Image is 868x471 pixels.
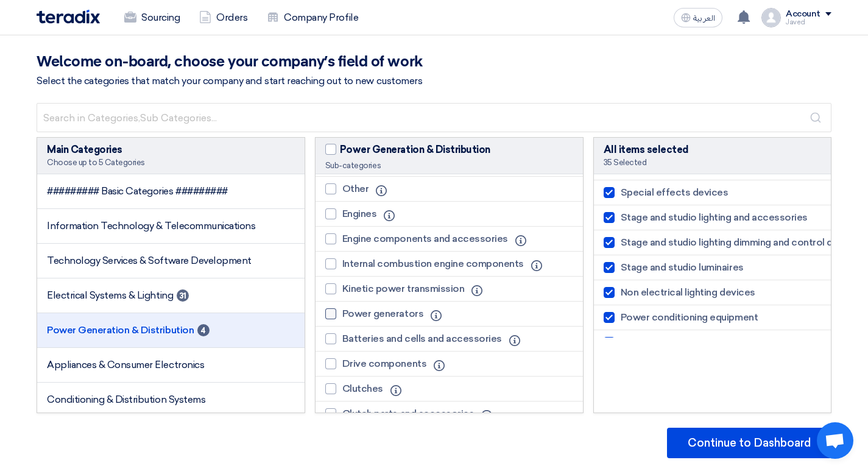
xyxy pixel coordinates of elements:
span: Technology Services & Software Development [47,255,252,266]
span: Power generators [342,306,423,321]
span: Distribution and control centers and accessories [621,335,841,350]
span: Stage and studio luminaires [621,260,744,275]
div: Select the categories that match your company and start reaching out to new customers [37,74,831,88]
span: Power Generation & Distribution [340,143,490,157]
span: Information Technology & Telecommunications [47,220,255,232]
span: ######### Basic Categories ######### [47,185,228,197]
span: Drive components [342,356,426,371]
div: All items selected [604,143,822,157]
button: العربية [674,8,722,27]
span: Conditioning & Distribution Systems [47,394,205,405]
span: Other [342,182,369,196]
h2: Welcome on-board, choose your company’s field of work [37,54,831,71]
span: Special effects devices [621,185,729,200]
span: Clutch parts and accessories [342,406,475,421]
span: Clutches [342,381,383,396]
a: Orders [189,4,257,31]
button: Continue to Dashboard [667,428,831,458]
span: Appliances & Consumer Electronics [47,359,204,370]
span: Electrical Systems & Lighting [47,289,173,301]
span: Batteries and cells and accessories [342,331,502,346]
span: Engines [342,207,377,221]
div: Open chat [817,422,853,459]
div: Javed [786,19,831,26]
div: Sub-categories [325,160,573,171]
span: Power conditioning equipment [621,310,758,325]
div: 35 Selected [604,157,822,168]
span: العربية [693,14,715,23]
span: Internal combustion engine components [342,257,524,271]
a: Sourcing [115,4,189,31]
span: Stage and studio lighting and accessories [621,210,808,225]
a: Company Profile [257,4,368,31]
span: Non electrical lighting devices [621,285,755,300]
div: Choose up to 5 Categories [47,157,295,168]
span: Power Generation & Distribution [47,324,194,336]
span: Kinetic power transmission [342,282,465,296]
input: Search in Categories,Sub Categories... [37,103,831,132]
span: 4 [197,324,210,336]
span: Engine components and accessories [342,232,508,246]
span: 31 [177,289,189,302]
div: Main Categories [47,143,295,157]
img: profile_test.png [761,8,781,27]
span: Stage and studio lighting dimming and control devices [621,235,863,250]
div: Account [786,9,820,19]
img: Teradix logo [37,10,100,24]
